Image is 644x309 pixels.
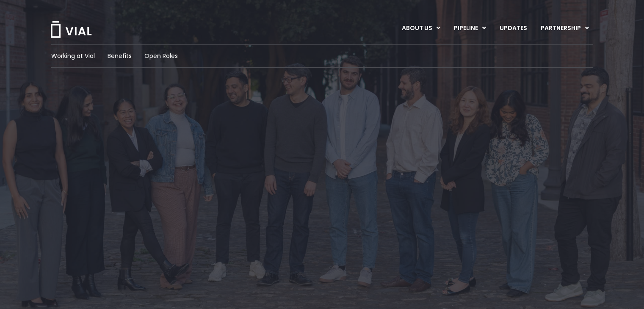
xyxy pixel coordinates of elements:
[144,52,178,61] a: Open Roles
[50,21,92,38] img: Vial Logo
[108,52,132,61] a: Benefits
[395,21,447,36] a: ABOUT USMenu Toggle
[493,21,533,36] a: UPDATES
[534,21,596,36] a: PARTNERSHIPMenu Toggle
[447,21,492,36] a: PIPELINEMenu Toggle
[51,52,95,61] a: Working at Vial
